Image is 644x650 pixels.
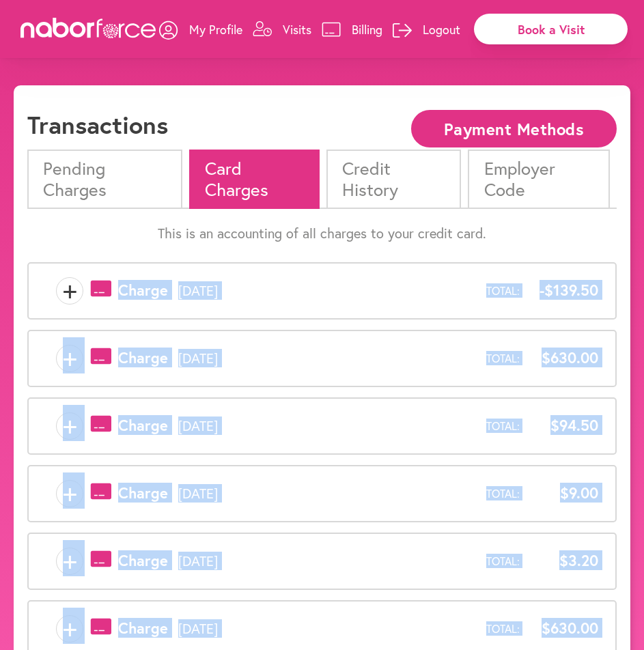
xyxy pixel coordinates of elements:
[326,150,461,208] li: Credit History
[57,615,83,642] span: +
[411,110,617,147] button: Payment Methods
[486,419,520,432] span: Total:
[57,277,83,305] span: +
[474,14,628,44] div: Book a Visit
[168,418,486,434] span: [DATE]
[118,484,168,502] span: Charge
[486,487,520,500] span: Total:
[189,21,242,38] p: My Profile
[168,621,486,637] span: [DATE]
[168,350,486,367] span: [DATE]
[352,21,382,38] p: Billing
[168,283,486,299] span: [DATE]
[423,21,460,38] p: Logout
[468,150,610,208] li: Employer Code
[530,484,598,502] span: $9.00
[486,352,520,365] span: Total:
[57,345,83,372] span: +
[253,9,311,50] a: Visits
[57,412,83,440] span: +
[530,349,598,367] span: $630.00
[27,110,168,139] h1: Transactions
[411,121,617,134] a: Payment Methods
[530,281,598,299] span: -$139.50
[27,150,182,208] li: Pending Charges
[159,9,242,50] a: My Profile
[530,619,598,637] span: $630.00
[530,552,598,569] span: $3.20
[486,554,520,567] span: Total:
[168,553,486,569] span: [DATE]
[168,485,486,502] span: [DATE]
[118,349,168,367] span: Charge
[118,552,168,569] span: Charge
[530,416,598,434] span: $94.50
[393,9,460,50] a: Logout
[57,548,83,575] span: +
[27,225,617,242] p: This is an accounting of all charges to your credit card.
[118,416,168,434] span: Charge
[57,480,83,507] span: +
[118,281,168,299] span: Charge
[322,9,382,50] a: Billing
[486,622,520,635] span: Total:
[283,21,311,38] p: Visits
[486,284,520,297] span: Total:
[118,619,168,637] span: Charge
[189,150,320,208] li: Card Charges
